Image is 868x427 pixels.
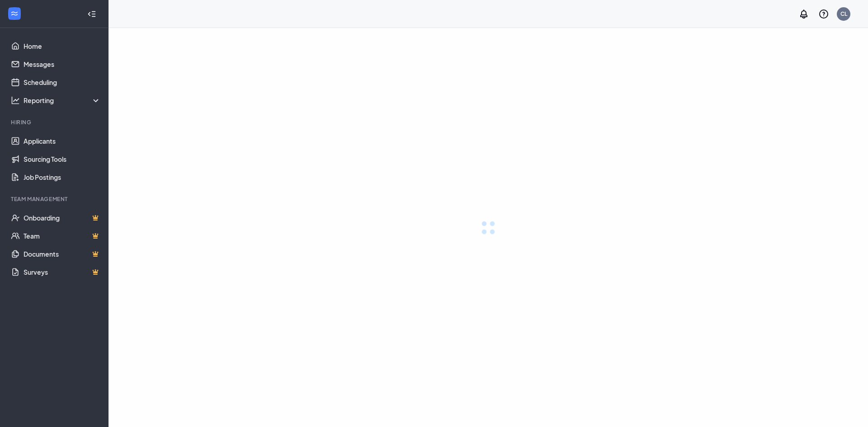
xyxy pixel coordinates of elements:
[87,9,96,19] svg: Collapse
[24,73,101,91] a: Scheduling
[24,132,101,150] a: Applicants
[24,263,101,281] a: SurveysCrown
[24,209,101,227] a: OnboardingCrown
[818,9,829,19] svg: QuestionInfo
[24,245,101,263] a: DocumentsCrown
[24,227,101,245] a: TeamCrown
[24,37,101,55] a: Home
[11,96,20,105] svg: Analysis
[24,96,101,105] div: Reporting
[11,118,99,126] div: Hiring
[11,195,99,203] div: Team Management
[840,10,847,18] div: CL
[24,55,101,73] a: Messages
[798,9,809,19] svg: Notifications
[24,150,101,168] a: Sourcing Tools
[10,9,19,18] svg: WorkstreamLogo
[24,168,101,186] a: Job Postings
